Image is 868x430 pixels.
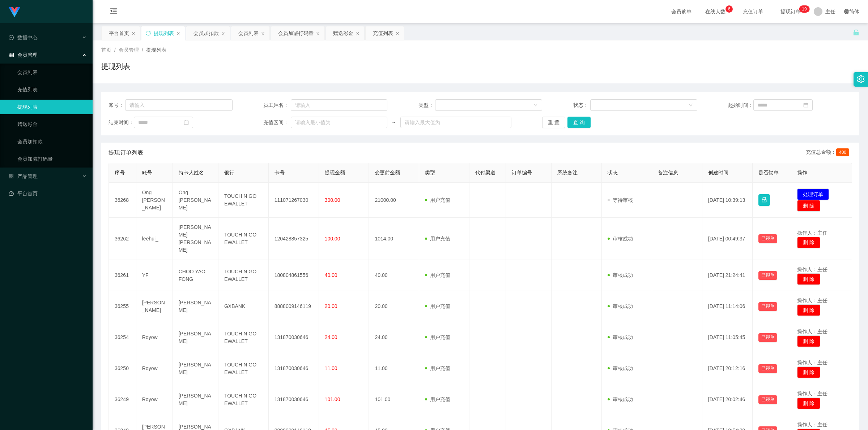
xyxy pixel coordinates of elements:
[173,183,218,218] td: Ong [PERSON_NAME]
[218,353,269,384] td: TOUCH N GO EWALLET
[218,322,269,353] td: TOUCH N GO EWALLET
[702,183,753,218] td: [DATE] 10:39:13
[136,218,173,260] td: leehui_
[218,291,269,322] td: GXBANK
[325,272,337,278] span: 40.00
[739,9,767,14] span: 充值订单
[325,334,337,340] span: 24.00
[387,119,400,126] span: ~
[608,365,633,371] span: 审核成功
[291,99,387,111] input: 请输入
[269,384,319,415] td: 131870030646
[608,303,633,309] span: 审核成功
[806,148,852,157] div: 充值总金额：
[702,322,753,353] td: [DATE] 11:05:45
[261,31,265,36] i: 图标: close
[375,170,400,175] span: 变更前金额
[109,260,136,291] td: 36261
[797,200,820,212] button: 删 除
[193,26,219,40] div: 会员加扣款
[101,61,130,72] h1: 提现列表
[728,5,731,13] p: 6
[101,47,111,53] span: 首页
[758,364,777,373] button: 已锁单
[804,5,807,13] p: 9
[797,237,820,248] button: 删 除
[777,9,804,14] span: 提现订单
[425,396,450,402] span: 用户充值
[109,183,136,218] td: 36268
[797,422,827,427] span: 操作人：主任
[395,31,400,36] i: 图标: close
[400,117,511,128] input: 请输入最大值为
[176,31,180,36] i: 图标: close
[9,7,20,17] img: logo.9652507e.png
[425,365,450,371] span: 用户充值
[803,103,808,108] i: 图标: calendar
[702,218,753,260] td: [DATE] 00:49:37
[9,52,14,57] i: 图标: table
[758,170,779,175] span: 是否锁单
[702,384,753,415] td: [DATE] 20:02:46
[608,236,633,242] span: 审核成功
[325,170,345,175] span: 提现金额
[797,366,820,378] button: 删 除
[369,353,419,384] td: 11.00
[333,26,353,40] div: 赠送彩金
[109,26,129,40] div: 平台首页
[218,384,269,415] td: TOUCH N GO EWALLET
[218,183,269,218] td: TOUCH N GO EWALLET
[136,291,173,322] td: [PERSON_NAME]
[608,272,633,278] span: 审核成功
[425,334,450,340] span: 用户充值
[425,197,450,203] span: 用户充值
[533,103,538,108] i: 图标: down
[17,152,87,166] a: 会员加减打码量
[658,170,678,175] span: 备注信息
[173,322,218,353] td: [PERSON_NAME]
[9,186,87,201] a: 图标: dashboard平台首页
[269,291,319,322] td: 8888009146119
[542,117,565,128] button: 重 置
[369,322,419,353] td: 24.00
[369,384,419,415] td: 101.00
[17,134,87,149] a: 会员加扣款
[109,148,143,157] span: 提现订单列表
[109,353,136,384] td: 36250
[325,365,337,371] span: 11.00
[797,188,829,200] button: 处理订单
[836,148,849,156] span: 400
[758,234,777,243] button: 已锁单
[9,173,38,179] span: 产品管理
[269,218,319,260] td: 120428857325
[109,218,136,260] td: 36262
[608,396,633,402] span: 审核成功
[475,170,495,175] span: 代付渠道
[291,117,387,128] input: 请输入最小值为
[797,304,820,316] button: 删 除
[853,29,859,36] i: 图标: unlock
[356,31,360,36] i: 图标: close
[173,353,218,384] td: [PERSON_NAME]
[797,391,827,396] span: 操作人：主任
[425,170,435,175] span: 类型
[142,170,152,175] span: 账号
[218,218,269,260] td: TOUCH N GO EWALLET
[708,170,728,175] span: 创建时间
[221,31,225,36] i: 图标: close
[119,47,139,53] span: 会员管理
[136,183,173,218] td: Ong [PERSON_NAME]
[573,101,590,109] span: 状态：
[17,65,87,79] a: 会员列表
[9,52,38,58] span: 会员管理
[224,170,234,175] span: 银行
[9,174,14,179] i: 图标: appstore-o
[142,47,143,53] span: /
[184,120,189,125] i: 图标: calendar
[109,291,136,322] td: 36255
[702,9,729,14] span: 在线人数
[797,266,827,272] span: 操作人：主任
[218,260,269,291] td: TOUCH N GO EWALLET
[844,9,849,14] i: 图标: global
[136,322,173,353] td: Royow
